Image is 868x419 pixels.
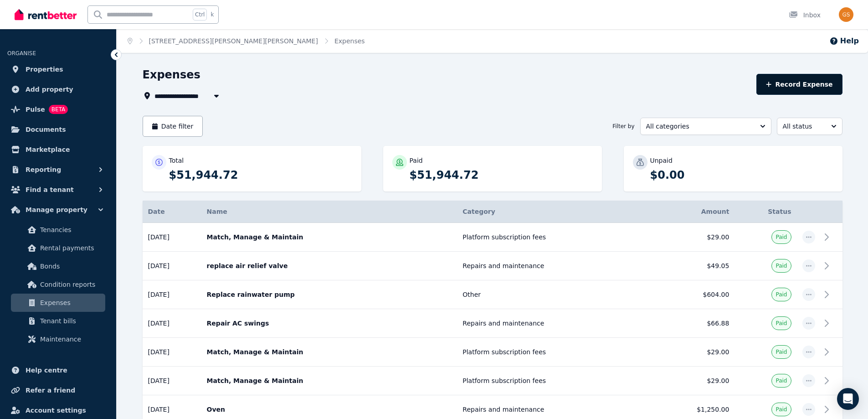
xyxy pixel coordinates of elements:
span: Paid [776,262,787,269]
span: Bonds [40,261,102,272]
span: Reporting [26,164,61,175]
td: $29.00 [656,338,734,367]
td: Repairs and maintenance [457,252,656,280]
p: Match, Manage & Maintain [207,233,452,242]
span: Maintenance [40,334,102,345]
span: All categories [646,122,753,131]
a: Tenancies [11,221,105,239]
span: Manage property [26,204,87,215]
span: Condition reports [40,279,102,290]
span: Tenancies [40,224,102,235]
span: Ctrl [193,9,207,21]
span: Paid [776,377,787,384]
a: Add property [7,80,109,98]
th: Date [143,201,201,223]
span: Find a tenant [26,184,74,195]
button: Help [829,36,859,47]
span: All status [783,122,824,131]
span: Account settings [26,405,86,416]
td: [DATE] [143,223,201,252]
a: Expenses [11,294,105,312]
th: Amount [656,201,734,223]
p: Total [169,156,184,165]
span: k [211,11,214,18]
span: Paid [776,291,787,298]
a: Condition reports [11,275,105,294]
a: Rental payments [11,239,105,257]
span: Documents [26,124,66,135]
p: Repair AC swings [207,319,452,328]
td: [DATE] [143,252,201,280]
span: Add property [26,84,73,95]
td: Platform subscription fees [457,223,656,252]
p: $51,944.72 [169,168,352,182]
p: Replace rainwater pump [207,290,452,299]
span: Paid [776,320,787,327]
p: Paid [410,156,423,165]
button: All categories [640,118,771,135]
td: Platform subscription fees [457,367,656,395]
span: Help centre [26,365,67,376]
h1: Expenses [143,67,200,82]
p: Unpaid [650,156,673,165]
button: Record Expense [756,74,842,95]
td: $29.00 [656,223,734,252]
td: $29.00 [656,367,734,395]
span: Marketplace [26,144,70,155]
span: ORGANISE [7,50,36,57]
td: Other [457,280,656,309]
div: Open Intercom Messenger [837,388,859,410]
a: Properties [7,60,109,78]
td: $66.88 [656,309,734,338]
img: Goldie Shergill [839,7,853,22]
th: Name [201,201,457,223]
span: Pulse [26,104,45,115]
a: PulseBETA [7,100,109,119]
span: Paid [776,233,787,241]
span: Tenant bills [40,316,102,326]
nav: Breadcrumb [117,29,376,53]
td: [DATE] [143,367,201,395]
span: Properties [26,64,63,75]
span: Filter by [612,123,634,130]
a: Documents [7,120,109,139]
td: [DATE] [143,309,201,338]
p: Oven [207,405,452,414]
button: Reporting [7,160,109,179]
button: Date filter [143,116,203,137]
a: Refer a friend [7,381,109,399]
th: Category [457,201,656,223]
span: BETA [49,105,68,114]
p: replace air relief valve [207,261,452,270]
th: Status [734,201,796,223]
p: Match, Manage & Maintain [207,347,452,357]
a: Maintenance [11,330,105,348]
a: Marketplace [7,140,109,159]
button: All status [777,118,842,135]
p: Match, Manage & Maintain [207,376,452,385]
a: [STREET_ADDRESS][PERSON_NAME][PERSON_NAME] [149,37,318,45]
td: Repairs and maintenance [457,309,656,338]
button: Find a tenant [7,181,109,199]
td: Platform subscription fees [457,338,656,367]
span: Refer a friend [26,385,75,396]
td: [DATE] [143,280,201,309]
span: Paid [776,348,787,356]
a: Bonds [11,257,105,275]
a: Tenant bills [11,312,105,330]
img: RentBetter [15,8,77,21]
span: Rental payments [40,243,102,253]
td: $604.00 [656,280,734,309]
td: [DATE] [143,338,201,367]
button: Manage property [7,201,109,219]
a: Help centre [7,361,109,379]
p: $51,944.72 [410,168,593,182]
div: Inbox [789,10,821,20]
a: Expenses [334,37,365,45]
span: Expenses [40,297,102,308]
td: $49.05 [656,252,734,280]
p: $0.00 [650,168,833,182]
span: Paid [776,406,787,413]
